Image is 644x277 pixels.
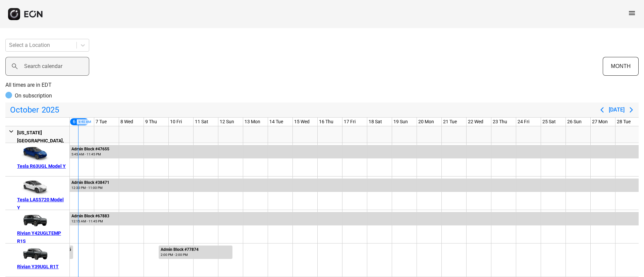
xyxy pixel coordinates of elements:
img: car [17,145,51,162]
div: 21 Tue [442,118,458,126]
div: Rivian Y42UGLTEMP R1S [17,229,67,245]
div: 28 Tue [615,118,632,126]
div: 10 Fri [169,118,183,126]
div: 26 Sun [566,118,583,126]
div: 22 Wed [467,118,485,126]
div: 12 Sun [218,118,235,126]
div: Admin Block #47655 [71,147,109,152]
div: 12:15 AM - 11:45 PM [71,219,109,224]
div: 8 Wed [119,118,135,126]
p: On subscription [15,92,52,100]
div: 24 Fri [516,118,531,126]
div: Tesla R63UGL Model Y [17,162,67,170]
div: 25 Sat [541,118,557,126]
button: MONTH [603,57,639,76]
div: Rivian Y39UGL R1T [17,263,67,271]
div: 9 Thu [144,118,158,126]
button: Next page [625,103,638,117]
img: car [17,179,51,196]
div: 15 Wed [293,118,311,126]
span: 2025 [40,103,60,117]
div: 17 Fri [342,118,357,126]
button: October2025 [6,103,63,117]
div: Admin Block #77874 [161,247,199,252]
div: Admin Block #38471 [71,180,109,185]
div: 14 Tue [268,118,284,126]
div: Tesla LAS5720 Model Y [17,196,67,212]
label: Search calendar [24,62,62,70]
div: 23 Thu [491,118,508,126]
div: 20 Mon [417,118,435,126]
span: menu [628,9,636,17]
div: 6 Mon [69,118,89,126]
div: 12:30 PM - 11:00 PM [71,185,109,190]
div: 18 Sat [367,118,383,126]
div: [US_STATE][GEOGRAPHIC_DATA], [GEOGRAPHIC_DATA] [17,129,67,153]
div: 16 Thu [318,118,335,126]
div: 2:00 PM - 2:00 PM [161,252,199,257]
span: October [9,103,40,117]
div: Rented for 3 days by Admin Block Current status is open [158,244,233,259]
div: 7 Tue [94,118,108,126]
div: 13 Mon [243,118,262,126]
p: All times are in EDT [5,81,639,89]
div: 19 Sun [392,118,409,126]
img: car [17,246,51,263]
button: [DATE] [609,104,625,116]
img: car [17,212,51,229]
div: 11 Sat [194,118,210,126]
button: Previous page [595,103,609,117]
div: 5:45 AM - 11:45 PM [71,152,109,157]
div: Admin Block #67883 [71,214,109,219]
div: 27 Mon [591,118,609,126]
